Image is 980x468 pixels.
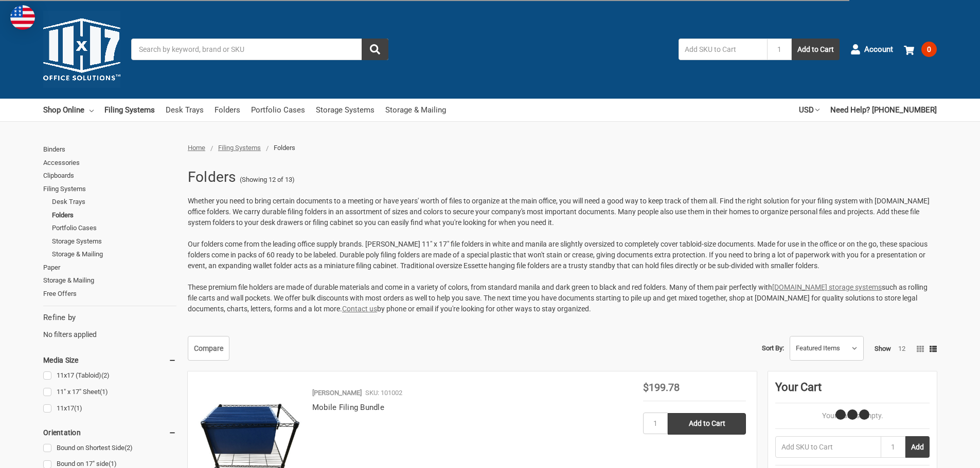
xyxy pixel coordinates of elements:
[43,312,176,324] h5: Refine by
[864,44,893,55] span: Account
[679,39,767,60] input: Add SKU to Cart
[43,426,176,439] h5: Orientation
[188,239,937,271] p: Our folders come from the leading office supply brands. [PERSON_NAME] 11" x 17" file folders in w...
[43,369,176,383] a: 11x17 (Tabloid)
[52,248,176,261] a: Storage & Mailing
[775,379,930,403] div: Your Cart
[43,402,176,416] a: 11x17
[875,345,891,352] span: Show
[904,36,937,63] a: 0
[898,345,905,352] a: 12
[74,404,82,412] span: (1)
[251,99,305,121] a: Portfolio Cases
[342,305,377,313] a: Contact us
[52,209,176,222] a: Folders
[772,283,882,291] a: [DOMAIN_NAME] storage systems
[101,371,110,379] span: (2)
[274,144,295,152] span: Folders
[188,164,236,191] h1: Folders
[43,385,176,399] a: 11" x 17" Sheet
[52,235,176,248] a: Storage Systems
[921,42,937,57] span: 0
[43,287,176,301] a: Free Offers
[218,144,261,152] a: Filing Systems
[52,221,176,235] a: Portfolio Cases
[43,143,176,156] a: Binders
[830,99,937,121] a: Need Help? [PHONE_NUMBER]
[124,444,133,452] span: (2)
[668,413,746,435] input: Add to Cart
[365,388,402,398] p: SKU: 101002
[43,99,94,121] a: Shop Online
[312,403,384,412] a: Mobile Filing Bundle
[43,169,176,182] a: Clipboards
[850,36,893,63] a: Account
[166,99,204,121] a: Desk Trays
[109,460,117,467] span: (1)
[43,441,176,455] a: Bound on Shortest Side
[240,175,295,185] span: (Showing 12 of 13)
[43,274,176,287] a: Storage & Mailing
[188,336,229,361] a: Compare
[10,5,35,30] img: duty and tax information for United States
[799,99,819,121] a: USD
[43,156,176,170] a: Accessories
[43,261,176,274] a: Paper
[100,388,108,396] span: (1)
[43,354,176,366] h5: Media Size
[215,99,240,121] a: Folders
[52,195,176,209] a: Desk Trays
[43,11,120,88] img: 11x17.com
[131,39,388,60] input: Search by keyword, brand or SKU
[188,196,937,228] p: Whether you need to bring certain documents to a meeting or have years' worth of files to organiz...
[43,182,176,196] a: Filing Systems
[43,312,176,340] div: No filters applied
[762,341,784,356] label: Sort By:
[312,388,362,398] p: [PERSON_NAME]
[385,99,446,121] a: Storage & Mailing
[792,39,840,60] button: Add to Cart
[643,381,680,394] span: $199.78
[188,282,937,314] p: These premium file holders are made of durable materials and come in a variety of colors, from st...
[188,144,205,152] a: Home
[104,99,155,121] a: Filing Systems
[316,99,375,121] a: Storage Systems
